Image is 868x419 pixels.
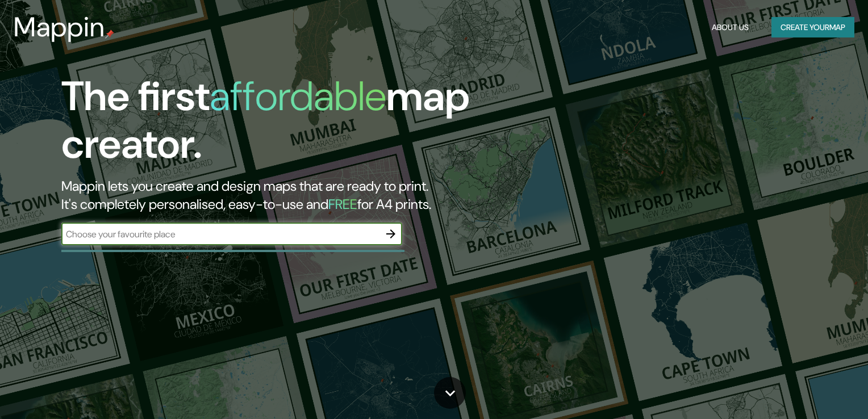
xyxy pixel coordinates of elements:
h3: Mappin [14,11,105,43]
button: About Us [707,17,753,38]
input: Choose your favourite place [61,228,379,241]
img: mappin-pin [105,30,114,39]
h1: The first map creator. [61,73,495,177]
h5: FREE [328,195,357,213]
h1: affordable [210,70,386,123]
button: Create yourmap [771,17,854,38]
h2: Mappin lets you create and design maps that are ready to print. It's completely personalised, eas... [61,177,495,213]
